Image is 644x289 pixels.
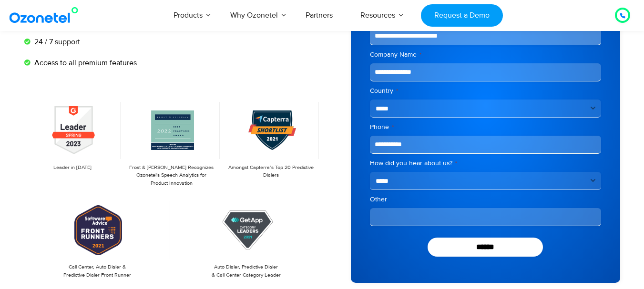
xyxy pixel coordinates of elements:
p: Auto Dialer, Predictive Dialer & Call Center Category Leader [178,263,315,279]
label: How did you hear about us? [370,159,601,168]
label: Country [370,86,601,96]
p: Frost & [PERSON_NAME] Recognizes Ozonetel's Speech Analytics for Product Innovation [128,164,215,188]
a: Request a Demo [421,4,502,27]
span: Access to all premium features [32,57,137,69]
label: Other [370,195,601,204]
label: Phone [370,122,601,132]
p: Leader in [DATE] [29,164,116,172]
span: 24 / 7 support [32,36,80,48]
p: Amongst Capterra’s Top 20 Predictive Dialers [227,164,314,179]
label: Company Name [370,50,601,60]
p: Call Center, Auto Dialer & Predictive Dialer Front Runner [29,263,166,279]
